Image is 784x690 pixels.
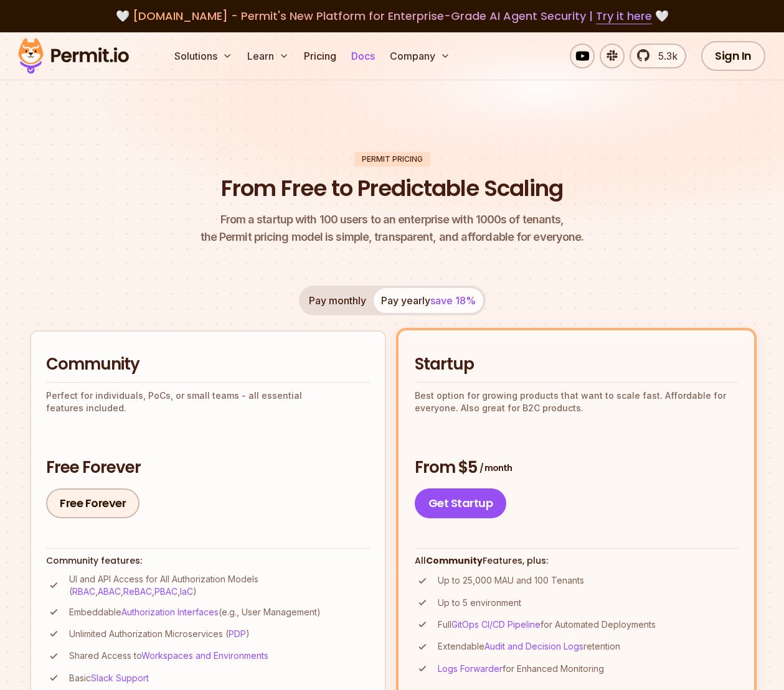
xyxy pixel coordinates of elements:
p: Extendable retention [438,640,620,653]
a: Get Startup [415,488,507,518]
span: / month [479,462,512,474]
h2: Startup [415,354,739,375]
a: Free Forever [46,488,139,518]
img: Permit logo [12,35,135,77]
h3: Free Forever [46,457,370,478]
p: Up to 5 environment [438,597,521,609]
p: UI and API Access for All Authorization Models ( , , , , ) [69,573,370,598]
a: PDP [229,628,246,639]
p: Unlimited Authorization Microservices ( ) [69,628,250,640]
a: Logs Forwarder [438,663,503,674]
a: Slack Support [91,673,149,683]
a: ReBAC [123,586,152,597]
a: GitOps CI/CD Pipeline [451,619,541,630]
p: Best option for growing products that want to scale fast. Affordable for everyone. Also great for... [415,389,739,414]
p: Shared Access to [69,650,268,662]
p: for Enhanced Monitoring [438,663,604,675]
a: Pricing [299,44,341,68]
a: Audit and Decision Logs [484,641,583,651]
button: Pay monthly [301,288,374,313]
a: Sign In [701,41,765,71]
div: 🤍 🤍 [30,7,754,25]
a: ABAC [98,586,121,597]
button: Learn [242,44,294,68]
span: 5.3k [651,49,678,63]
p: Basic [69,672,149,684]
h4: All Features, plus: [415,555,739,566]
a: IaC [180,586,193,597]
strong: Community [426,554,483,567]
a: Workspaces and Environments [141,650,268,661]
p: Perfect for individuals, PoCs, or small teams - all essential features included. [46,389,370,414]
span: From a startup with 100 users to an enterprise with 1000s of tenants, [201,211,584,228]
h3: From $5 [415,457,739,478]
h1: From Free to Predictable Scaling [221,174,563,203]
a: PBAC [154,586,177,597]
h4: Community features: [46,555,370,566]
h2: Community [46,354,370,375]
a: Docs [346,44,380,68]
div: Permit Pricing [354,152,430,167]
a: Authorization Interfaces [121,607,219,617]
a: Try it here [596,8,652,24]
a: 5.3k [630,44,686,68]
span: [DOMAIN_NAME] - Permit's New Platform for Enterprise-Grade AI Agent Security | [133,8,652,24]
button: Solutions [169,44,237,68]
p: Up to 25,000 MAU and 100 Tenants [438,574,584,587]
a: RBAC [72,586,95,597]
button: Company [385,44,455,68]
p: the Permit pricing model is simple, transparent, and affordable for everyone. [201,211,584,246]
p: Embeddable (e.g., User Management) [69,606,321,618]
p: Full for Automated Deployments [438,618,656,631]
